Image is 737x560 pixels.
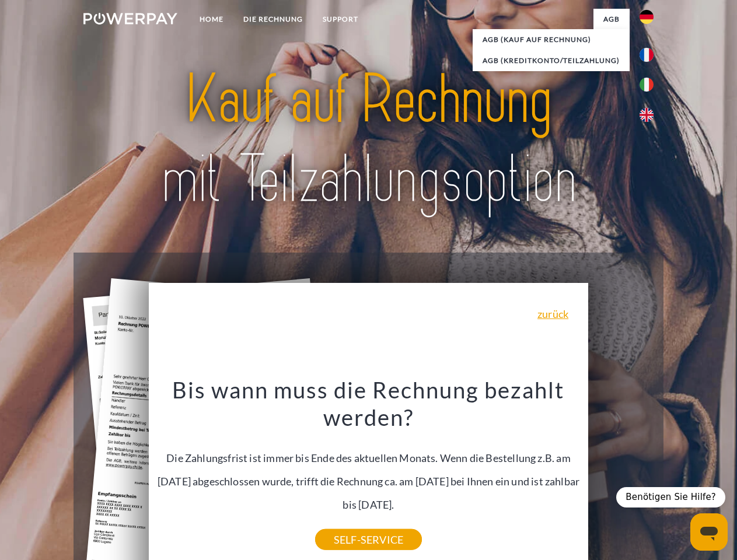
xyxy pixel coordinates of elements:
[156,376,582,540] div: Die Zahlungsfrist ist immer bis Ende des aktuellen Monats. Wenn die Bestellung z.B. am [DATE] abg...
[473,50,630,71] a: AGB (Kreditkonto/Teilzahlung)
[233,9,313,30] a: DIE RECHNUNG
[111,56,626,223] img: title-powerpay_de.svg
[537,309,568,319] a: zurück
[640,108,654,122] img: en
[593,9,630,30] a: agb
[83,13,177,24] img: logo-powerpay-white.svg
[190,9,233,30] a: Home
[690,513,728,551] iframe: Schaltfläche zum Öffnen des Messaging-Fensters; Konversation läuft
[313,9,368,30] a: SUPPORT
[640,48,654,62] img: fr
[616,487,725,508] div: Benötigen Sie Hilfe?
[156,376,582,432] h3: Bis wann muss die Rechnung bezahlt werden?
[473,29,630,50] a: AGB (Kauf auf Rechnung)
[640,10,654,24] img: de
[315,529,422,550] a: SELF-SERVICE
[640,78,654,92] img: it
